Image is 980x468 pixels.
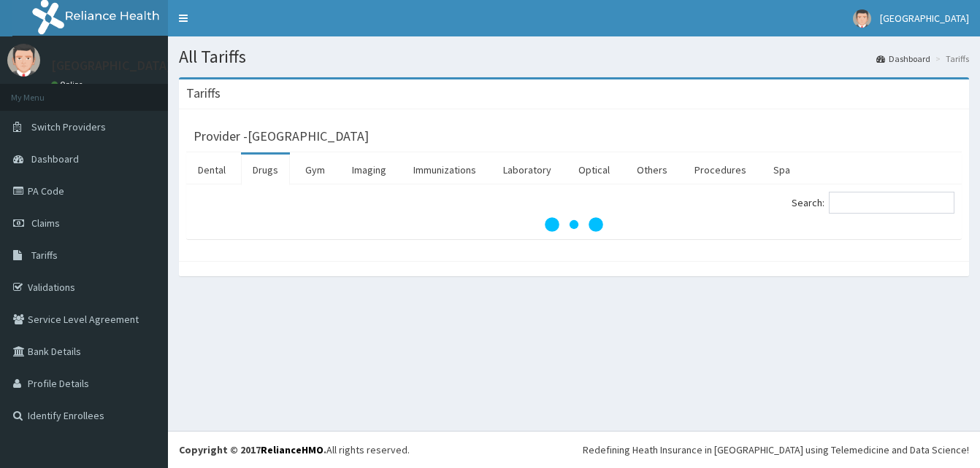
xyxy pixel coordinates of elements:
span: [GEOGRAPHIC_DATA] [880,12,969,25]
span: Dashboard [31,152,79,165]
a: Online [51,79,86,90]
svg: audio-loading [545,195,603,254]
input: Search: [829,192,954,214]
a: Dashboard [876,52,930,65]
strong: Copyright © 2017 . [179,443,326,456]
a: Spa [762,155,802,185]
h1: All Tariffs [179,47,969,66]
a: Others [625,155,679,185]
a: Dental [186,155,237,185]
div: Redefining Heath Insurance in [GEOGRAPHIC_DATA] using Telemedicine and Data Science! [583,442,969,457]
a: Procedures [683,155,758,185]
a: Gym [294,155,337,185]
img: User Image [853,9,871,28]
a: Immunizations [402,155,488,185]
span: Claims [31,217,60,230]
h3: Tariffs [186,87,221,100]
a: Laboratory [491,155,563,185]
footer: All rights reserved. [168,431,980,468]
h3: Provider - [GEOGRAPHIC_DATA] [194,130,369,143]
li: Tariffs [932,52,969,65]
label: Search: [792,192,954,214]
a: Optical [567,155,621,185]
p: [GEOGRAPHIC_DATA] [51,59,172,72]
a: RelianceHMO [261,443,324,456]
span: Tariffs [31,249,58,262]
a: Imaging [340,155,398,185]
span: Switch Providers [31,120,106,133]
a: Drugs [241,155,290,185]
img: User Image [7,44,40,77]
